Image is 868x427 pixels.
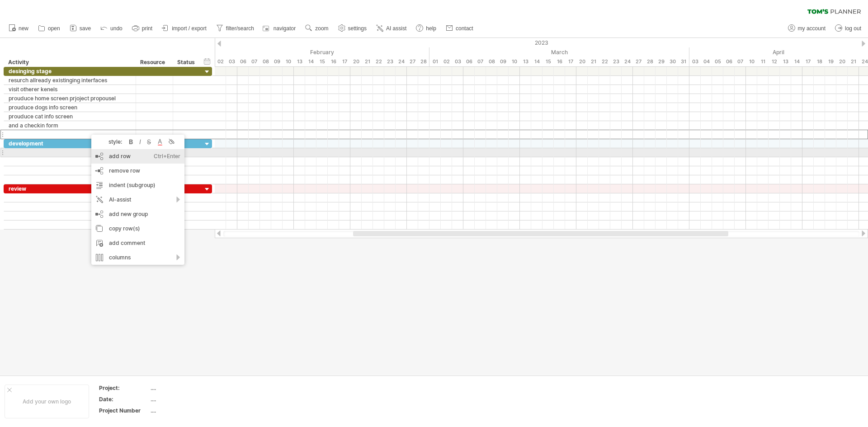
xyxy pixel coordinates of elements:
[678,57,689,66] div: Friday, 31 March 2023
[315,25,328,32] span: zoom
[443,23,476,34] a: contact
[9,85,131,94] div: visit otherer kenels
[9,121,131,130] div: and a checkin form
[610,57,622,66] div: Thursday, 23 March 2023
[475,57,486,66] div: Tuesday, 7 March 2023
[151,395,226,403] div: ....
[305,57,316,66] div: Tuesday, 14 February 2023
[588,57,599,66] div: Tuesday, 21 March 2023
[336,23,369,34] a: settings
[8,58,131,67] div: Activity
[91,250,184,265] div: columns
[91,207,184,221] div: add new group
[426,25,436,32] span: help
[9,112,131,121] div: prouduce cat info screen
[735,57,746,66] div: Friday, 7 April 2023
[91,236,184,250] div: add comment
[172,25,207,32] span: import / export
[316,57,328,66] div: Wednesday, 15 February 2023
[110,25,123,32] span: undo
[362,57,373,66] div: Tuesday, 21 February 2023
[414,23,439,34] a: help
[249,57,260,66] div: Tuesday, 7 February 2023
[261,23,298,34] a: navigator
[554,57,565,66] div: Thursday, 16 March 2023
[283,57,294,66] div: Friday, 10 February 2023
[384,57,396,66] div: Thursday, 23 February 2023
[509,57,520,66] div: Friday, 10 March 2023
[845,25,861,32] span: log out
[407,57,418,66] div: Monday, 27 February 2023
[429,57,441,66] div: Wednesday, 1 March 2023
[226,25,254,32] span: filter/search
[712,57,723,66] div: Wednesday, 5 April 2023
[142,25,152,32] span: print
[848,57,859,66] div: Friday, 21 April 2023
[91,149,184,164] div: add row
[456,25,473,32] span: contact
[177,58,197,67] div: Status
[769,57,780,66] div: Wednesday, 12 April 2023
[215,57,226,66] div: Thursday, 2 February 2023
[386,25,406,32] span: AI assist
[91,192,184,207] div: AI-assist
[723,57,735,66] div: Thursday, 6 April 2023
[667,57,678,66] div: Thursday, 30 March 2023
[98,23,125,34] a: undo
[151,407,226,414] div: ....
[463,57,475,66] div: Monday, 6 March 2023
[91,178,184,192] div: indent (subgroup)
[497,57,509,66] div: Thursday, 9 March 2023
[19,25,28,32] span: new
[701,57,712,66] div: Tuesday, 4 April 2023
[9,67,131,75] div: desinging stage
[656,57,667,66] div: Wednesday, 29 March 2023
[622,57,633,66] div: Friday, 24 March 2023
[576,57,588,66] div: Monday, 20 March 2023
[203,47,429,57] div: February 2023
[9,184,131,193] div: review
[5,385,89,418] div: Add your own logo
[99,395,149,403] div: Date:
[374,23,409,34] a: AI assist
[833,23,864,34] a: log out
[140,58,168,67] div: Resource
[452,57,463,66] div: Friday, 3 March 2023
[109,167,140,174] span: remove row
[214,23,257,34] a: filter/search
[373,57,384,66] div: Wednesday, 22 February 2023
[130,23,155,34] a: print
[294,57,305,66] div: Monday, 13 February 2023
[348,25,367,32] span: settings
[9,103,131,112] div: prouduce dogs info screen
[274,25,296,32] span: navigator
[99,407,149,414] div: Project Number
[160,23,209,34] a: import / export
[825,57,836,66] div: Wednesday, 19 April 2023
[441,57,452,66] div: Thursday, 2 March 2023
[237,57,249,66] div: Monday, 6 February 2023
[80,25,91,32] span: save
[531,57,542,66] div: Tuesday, 14 March 2023
[633,57,644,66] div: Monday, 27 March 2023
[48,25,60,32] span: open
[814,57,825,66] div: Tuesday, 18 April 2023
[339,57,350,66] div: Friday, 17 February 2023
[520,57,531,66] div: Monday, 13 March 2023
[260,57,271,66] div: Wednesday, 8 February 2023
[746,57,757,66] div: Monday, 10 April 2023
[9,94,131,103] div: prouduce home screen prjoject propousel
[271,57,283,66] div: Thursday, 9 February 2023
[226,57,237,66] div: Friday, 3 February 2023
[780,57,791,66] div: Thursday, 13 April 2023
[67,23,94,34] a: save
[303,23,331,34] a: zoom
[786,23,828,34] a: my account
[154,149,180,164] div: Ctrl+Enter
[99,384,149,392] div: Project:
[644,57,656,66] div: Tuesday, 28 March 2023
[757,57,769,66] div: Tuesday, 11 April 2023
[802,57,814,66] div: Monday, 17 April 2023
[836,57,848,66] div: Thursday, 20 April 2023
[9,139,131,148] div: development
